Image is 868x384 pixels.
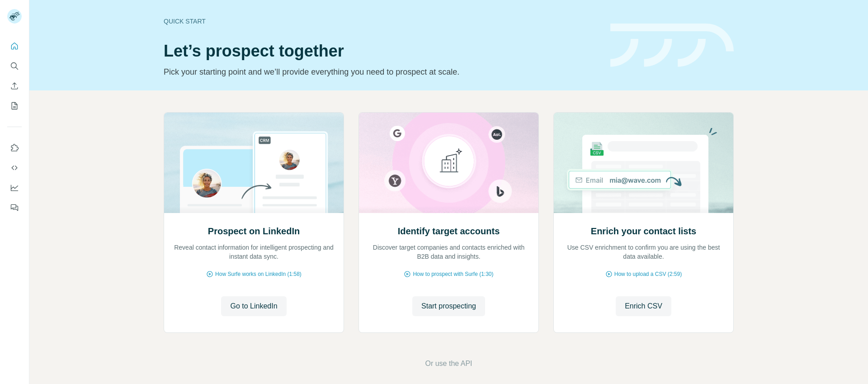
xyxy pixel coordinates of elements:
p: Discover target companies and contacts enriched with B2B data and insights. [368,243,529,261]
span: How Surfe works on LinkedIn (1:58) [215,270,302,278]
button: Or use the API [425,358,472,369]
button: My lists [7,98,22,114]
button: Dashboard [7,180,22,196]
h1: Let’s prospect together [164,42,599,60]
span: Enrich CSV [625,301,662,312]
button: Use Surfe API [7,160,22,176]
img: banner [610,24,734,67]
span: How to upload a CSV (2:59) [614,270,682,278]
span: How to prospect with Surfe (1:30) [413,270,493,278]
p: Reveal contact information for intelligent prospecting and instant data sync. [173,243,335,261]
div: Quick start [164,17,599,26]
img: Prospect on LinkedIn [164,113,344,213]
button: Start prospecting [412,296,485,316]
span: Go to LinkedIn [230,301,277,312]
img: Identify target accounts [359,113,539,213]
button: Go to LinkedIn [221,296,286,316]
h2: Identify target accounts [398,225,500,237]
span: Start prospecting [421,301,476,312]
h2: Prospect on LinkedIn [208,225,300,237]
p: Pick your starting point and we’ll provide everything you need to prospect at scale. [164,66,599,78]
button: Quick start [7,38,22,54]
button: Enrich CSV [7,78,22,94]
button: Feedback [7,199,22,216]
button: Enrich CSV [616,296,671,316]
p: Use CSV enrichment to confirm you are using the best data available. [563,243,724,261]
button: Search [7,58,22,74]
img: Enrich your contact lists [553,113,734,213]
button: Use Surfe on LinkedIn [7,140,22,156]
h2: Enrich your contact lists [591,225,696,237]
